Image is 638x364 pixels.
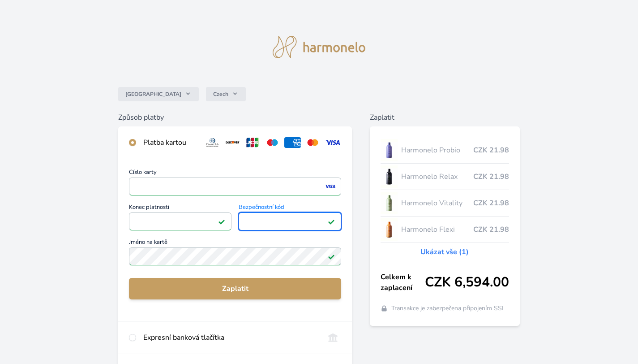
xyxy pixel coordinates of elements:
[244,137,261,148] img: jcb.svg
[325,332,341,343] img: onlineBanking_CZ.svg
[381,272,425,293] span: Celkem k zaplacení
[381,218,398,241] img: CLEAN_FLEXI_se_stinem_x-hi_(1)-lo.jpg
[473,198,509,208] span: CZK 21.98
[284,137,301,148] img: amex.svg
[325,137,341,148] img: visa.svg
[118,87,199,101] button: [GEOGRAPHIC_DATA]
[324,182,336,191] img: visa
[328,218,335,225] img: Platné pole
[129,247,341,265] input: Jméno na kartěPlatné pole
[129,239,341,247] span: Jméno na kartě
[401,171,473,182] span: Harmonelo Relax
[129,278,341,299] button: Zaplatit
[420,247,469,257] a: Ukázat vše (1)
[133,215,227,228] iframe: Iframe pro datum vypršení platnosti
[473,224,509,235] span: CZK 21.98
[273,36,366,58] img: logo.svg
[143,137,197,148] div: Platba kartou
[206,87,246,101] button: Czech
[239,204,341,212] span: Bezpečnostní kód
[473,171,509,182] span: CZK 21.98
[133,180,337,193] iframe: Iframe pro číslo karty
[143,332,317,343] div: Expresní banková tlačítka
[264,137,281,148] img: maestro.svg
[129,204,231,212] span: Konec platnosti
[218,218,225,225] img: Platné pole
[125,91,181,98] span: [GEOGRAPHIC_DATA]
[243,215,337,228] iframe: Iframe pro bezpečnostní kód
[473,145,509,156] span: CZK 21.98
[328,253,335,260] img: Platné pole
[136,283,334,294] span: Zaplatit
[381,165,398,188] img: CLEAN_RELAX_se_stinem_x-lo.jpg
[118,112,352,123] h6: Způsob platby
[304,137,321,148] img: mc.svg
[425,274,509,290] span: CZK 6,594.00
[370,112,520,123] h6: Zaplatit
[381,139,398,161] img: CLEAN_PROBIO_se_stinem_x-lo.jpg
[401,145,473,156] span: Harmonelo Probio
[204,137,221,148] img: diners.svg
[391,304,505,313] span: Transakce je zabezpečena připojením SSL
[213,91,228,98] span: Czech
[224,137,241,148] img: discover.svg
[129,169,341,178] span: Číslo karty
[401,224,473,235] span: Harmonelo Flexi
[401,198,473,208] span: Harmonelo Vitality
[381,192,398,214] img: CLEAN_VITALITY_se_stinem_x-lo.jpg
